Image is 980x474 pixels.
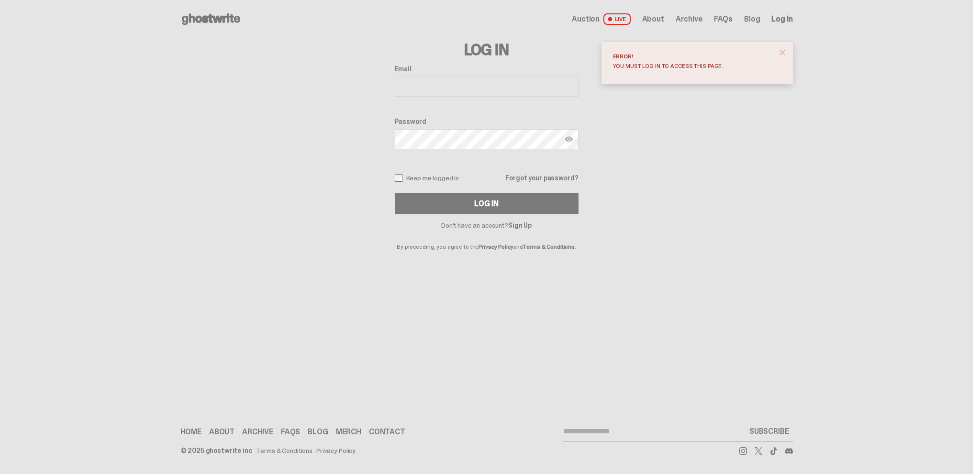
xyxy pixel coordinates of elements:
div: Log In [474,200,498,208]
a: FAQs [714,15,733,23]
a: FAQs [281,428,300,436]
a: Log in [771,15,792,23]
label: Email [395,65,579,73]
button: SUBSCRIBE [746,422,793,441]
div: You must log in to access this page. [613,63,774,69]
a: Privacy Policy [479,243,513,251]
a: Terms & Conditions [523,243,575,251]
span: LIVE [603,13,631,25]
a: Forgot your password? [505,175,578,181]
a: Blog [308,428,328,436]
a: Blog [744,15,760,23]
a: Home [180,428,201,436]
p: Don't have an account? [395,222,579,229]
a: Archive [676,15,702,23]
a: Terms & Conditions [256,447,312,454]
a: Contact [369,428,405,436]
button: close [774,44,791,61]
label: Password [395,118,579,125]
a: About [642,15,664,23]
img: Show password [565,135,573,143]
input: Keep me logged in [395,174,402,182]
h3: Log In [395,42,579,57]
label: Keep me logged in [395,174,459,182]
p: By proceeding, you agree to the and . [395,229,579,250]
a: About [209,428,234,436]
a: Privacy Policy [316,447,356,454]
button: Log In [395,193,579,214]
a: Merch [336,428,361,436]
a: Archive [242,428,273,436]
a: Auction LIVE [572,13,630,25]
div: © 2025 ghostwrite inc [180,447,252,454]
a: Sign Up [508,221,532,230]
span: Auction [572,15,600,23]
div: Error! [613,54,774,59]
